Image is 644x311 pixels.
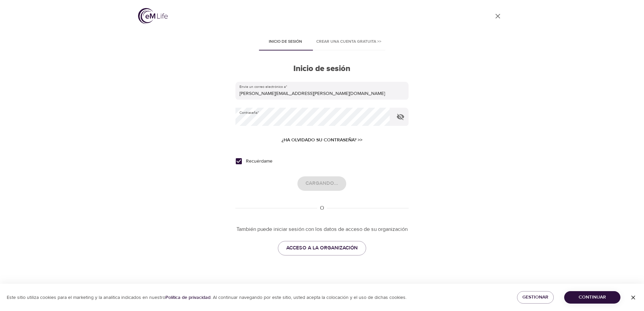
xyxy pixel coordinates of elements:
a: ACCESO A LA ORGANIZACIÓN [278,241,366,255]
span: Gestionar [522,293,548,302]
h2: Inicio de sesión [235,64,409,74]
span: Crear una cuenta gratuita >> [316,38,381,45]
button: ¿Ha olvidado su contraseña? >> [279,134,365,146]
div: O [317,204,327,212]
img: logo [138,8,168,24]
button: Gestionar [517,291,554,304]
a: Política de privacidad [165,295,211,301]
span: ACCESO A LA ORGANIZACIÓN [286,244,358,252]
span: Recuérdame [246,158,272,165]
p: También puede iniciar sesión con los datos de acceso de su organización [235,226,409,233]
div: disabled tabs example [235,34,409,50]
a: close [490,8,506,24]
span: Continuar [570,293,615,302]
span: ¿Ha olvidado su contraseña? >> [282,136,362,144]
span: Inicio de sesión [262,38,308,45]
button: Continuar [564,291,620,304]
